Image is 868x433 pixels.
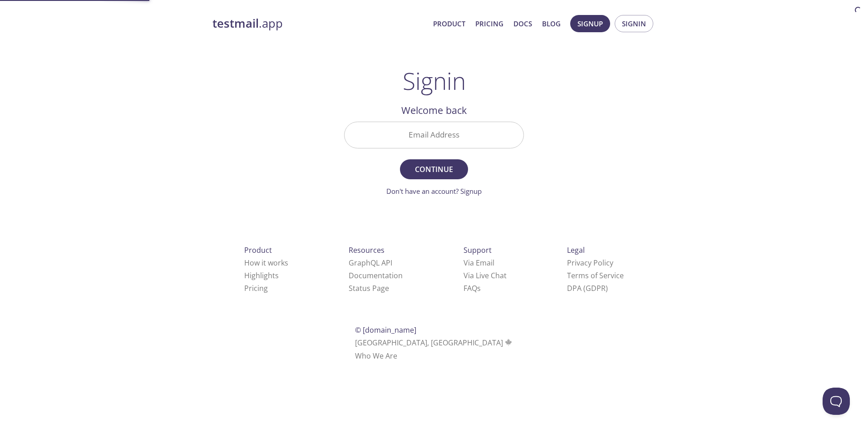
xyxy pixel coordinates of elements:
strong: testmail [212,15,259,31]
span: [GEOGRAPHIC_DATA], [GEOGRAPHIC_DATA] [355,338,513,348]
a: Pricing [244,283,268,293]
span: Continue [410,163,458,176]
span: Legal [567,245,585,255]
span: Resources [349,245,385,255]
button: Signin [615,15,653,32]
button: Signup [570,15,610,32]
a: FAQ [464,283,481,293]
span: Support [464,245,492,255]
a: Product [433,18,465,30]
a: Documentation [349,271,403,280]
span: Signup [577,18,603,30]
a: GraphQL API [349,258,392,268]
a: Highlights [244,271,279,280]
span: © [DOMAIN_NAME] [355,325,416,335]
span: Signin [622,18,646,30]
a: Pricing [475,18,503,30]
a: Privacy Policy [567,258,613,268]
a: Don't have an account? Signup [386,187,482,196]
h2: Welcome back [344,103,524,118]
button: Continue [400,159,468,179]
a: Terms of Service [567,271,624,280]
a: Via Live Chat [464,271,507,280]
a: Status Page [349,283,389,293]
a: Via Email [464,258,494,268]
a: DPA (GDPR) [567,283,608,293]
a: Blog [542,18,561,30]
h1: Signin [403,67,466,94]
a: How it works [244,258,288,268]
a: testmail.app [212,16,426,31]
span: Product [244,245,272,255]
span: s [477,283,481,293]
iframe: Help Scout Beacon - Open [823,388,850,415]
a: Who We Are [355,351,397,361]
a: Docs [513,18,532,30]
